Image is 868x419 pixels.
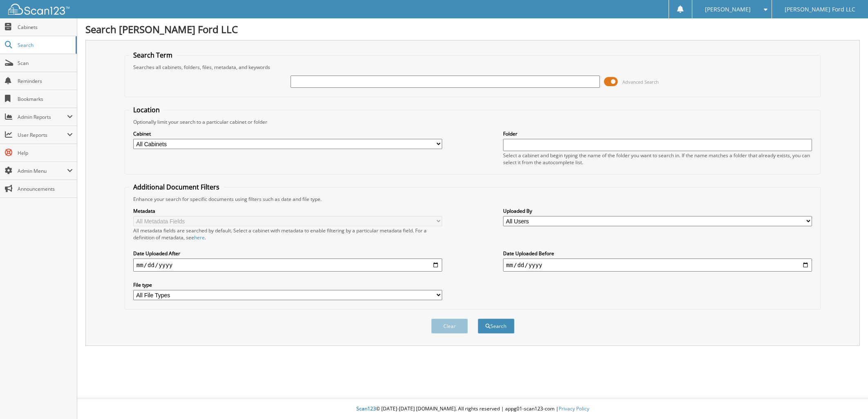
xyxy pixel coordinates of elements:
legend: Search Term [129,51,177,60]
button: Search [478,319,515,334]
div: All metadata fields are searched by default. Select a cabinet with metadata to enable filtering b... [133,227,443,241]
label: Folder [503,130,812,137]
span: Help [18,149,73,156]
label: Date Uploaded After [133,250,443,257]
label: Uploaded By [503,207,812,214]
span: Admin Menu [18,167,67,174]
input: end [503,259,812,272]
img: scan123-logo-white.svg [8,4,69,15]
legend: Location [129,105,164,114]
input: start [133,259,443,272]
span: Admin Reports [18,114,67,120]
a: Privacy Policy [559,405,589,412]
legend: Additional Document Filters [129,183,224,192]
span: [PERSON_NAME] Ford LLC [785,7,855,12]
span: Scan123 [356,405,376,412]
div: © [DATE]-[DATE] [DOMAIN_NAME]. All rights reserved | appg01-scan123-com | [77,399,868,419]
button: Clear [431,319,468,334]
span: User Reports [18,131,67,138]
div: Select a cabinet and begin typing the name of the folder you want to search in. If the name match... [503,152,812,166]
label: Metadata [133,207,443,214]
label: File type [133,281,443,288]
label: Date Uploaded Before [503,250,812,257]
div: Searches all cabinets, folders, files, metadata, and keywords [129,64,817,71]
div: Enhance your search for specific documents using filters such as date and file type. [129,196,817,203]
span: Advanced Search [622,79,659,85]
span: Reminders [18,78,73,85]
span: Announcements [18,185,73,192]
label: Cabinet [133,130,443,137]
h1: Search [PERSON_NAME] Ford LLC [85,22,860,36]
div: Optionally limit your search to a particular cabinet or folder [129,118,817,125]
span: Scan [18,60,73,67]
span: Search [18,42,72,49]
span: [PERSON_NAME] [705,7,751,12]
a: here [194,234,205,241]
span: Cabinets [18,24,73,31]
span: Bookmarks [18,96,73,103]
